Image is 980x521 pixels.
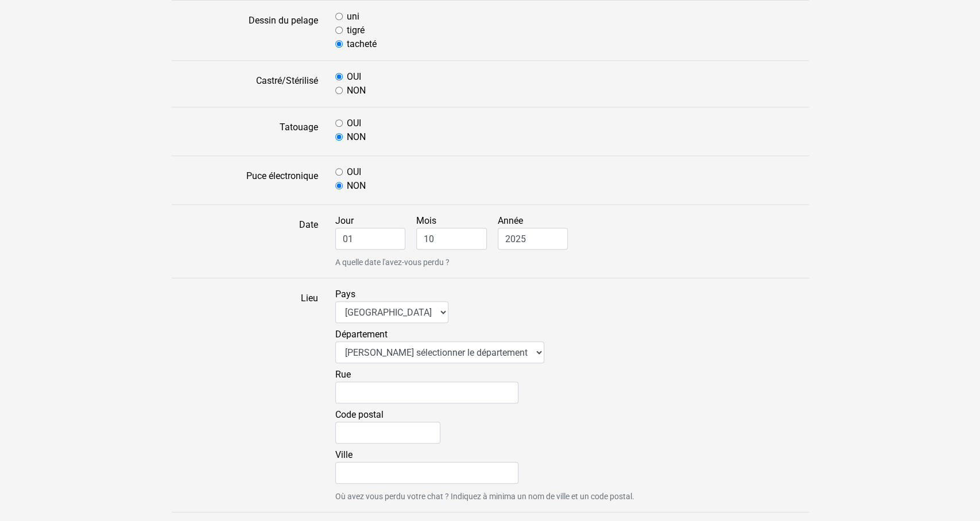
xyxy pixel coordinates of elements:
input: OUI [335,168,343,176]
label: Ville [335,448,518,484]
label: Département [335,328,544,363]
label: tacheté [347,37,377,51]
input: uni [335,13,343,20]
label: Mois [416,214,495,250]
label: OUI [347,116,361,130]
input: Code postal [335,422,440,444]
label: Date [163,214,327,269]
label: Pays [335,287,448,323]
input: tigré [335,26,343,34]
input: Ville [335,462,518,484]
label: NON [347,179,366,193]
label: Code postal [335,408,440,444]
input: Mois [416,228,487,250]
input: Rue [335,382,518,403]
small: Où avez vous perdu votre chat ? Indiquez à minima un nom de ville et un code postal. [335,491,809,503]
label: uni [347,10,359,24]
input: NON [335,133,343,141]
input: OUI [335,73,343,80]
label: Dessin du pelage [163,10,327,51]
input: Année [498,228,568,250]
label: Rue [335,368,518,403]
label: NON [347,130,366,144]
label: OUI [347,165,361,179]
select: Pays [335,301,448,323]
input: NON [335,182,343,189]
input: Jour [335,228,406,250]
small: A quelle date l'avez-vous perdu ? [335,256,809,269]
label: tigré [347,24,365,37]
label: Tatouage [163,116,327,146]
label: Lieu [163,287,327,503]
label: OUI [347,70,361,84]
label: Année [498,214,577,250]
select: Département [335,341,544,363]
label: Castré/Stérilisé [163,70,327,98]
label: Jour [335,214,415,250]
input: tacheté [335,40,343,48]
input: NON [335,87,343,94]
input: OUI [335,119,343,127]
label: NON [347,84,366,98]
label: Puce électronique [163,165,327,195]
